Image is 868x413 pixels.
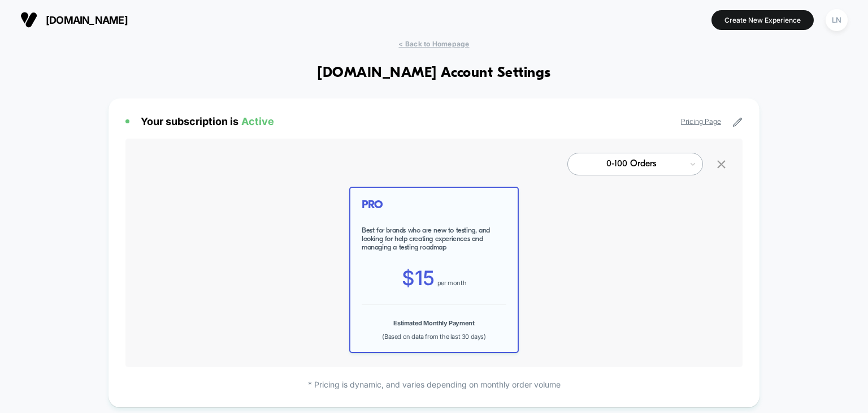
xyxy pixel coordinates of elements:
[398,40,469,48] span: < Back to Homepage
[20,11,37,28] img: Visually logo
[437,279,466,287] span: per month
[141,115,274,127] span: Your subscription is
[393,319,474,327] b: Estimated Monthly Payment
[46,14,128,26] span: [DOMAIN_NAME]
[241,115,274,127] span: Active
[382,333,485,341] span: (Based on data from the last 30 days)
[822,8,851,32] button: LN
[317,65,550,81] h1: [DOMAIN_NAME] Account Settings
[580,159,682,170] div: 0-100 Orders
[125,378,743,390] p: * Pricing is dynamic, and varies depending on monthly order volume
[711,10,814,30] button: Create New Experience
[681,117,721,126] a: Pricing Page
[362,199,506,212] span: PRO
[402,266,435,290] span: $ 15
[17,11,131,29] button: [DOMAIN_NAME]
[362,226,506,252] span: Best for brands who are new to testing, and looking for help creating experiences and managing a ...
[826,9,848,31] div: LN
